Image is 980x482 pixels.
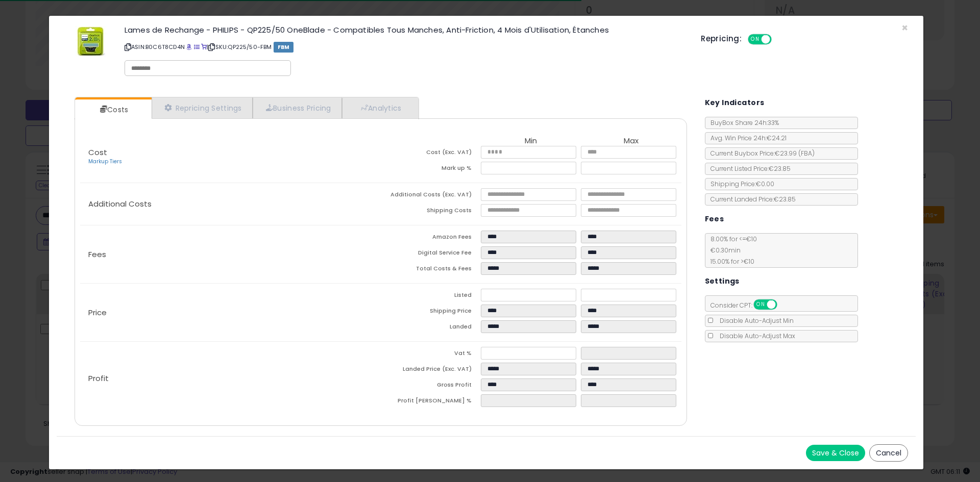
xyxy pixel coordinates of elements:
[76,26,106,57] img: 41N0NML6f6L._SL60_.jpg
[581,137,681,146] th: Max
[749,35,762,44] span: ON
[201,43,207,51] a: Your listing only
[186,43,192,51] a: BuyBox page
[705,149,815,158] span: Current Buybox Price:
[80,200,381,208] p: Additional Costs
[754,300,767,309] span: ON
[381,162,481,177] td: Mark up %
[194,43,200,51] a: All offer listings
[715,316,794,325] span: Disable Auto-Adjust Min
[80,374,381,383] p: Profit
[381,204,481,220] td: Shipping Costs
[80,309,381,317] p: Price
[705,164,791,173] span: Current Listed Price: €23.85
[798,149,815,158] span: ( FBA )
[80,148,381,166] p: Cost
[705,257,754,266] span: 15.00 % for > €10
[381,231,481,246] td: Amazon Fees
[775,149,815,158] span: €23.99
[75,99,151,120] a: Costs
[381,146,481,162] td: Cost (Exc. VAT)
[80,250,381,259] p: Fees
[381,188,481,204] td: Additional Costs (Exc. VAT)
[705,275,740,288] h5: Settings
[381,246,481,262] td: Digital Service Fee
[381,262,481,278] td: Total Costs & Fees
[381,394,481,410] td: Profit [PERSON_NAME] %
[274,42,294,53] span: FBM
[705,246,741,255] span: €0.30 min
[88,158,122,165] a: Markup Tiers
[705,235,757,266] span: 8.00 % for <= €10
[381,363,481,378] td: Landed Price (Exc. VAT)
[253,97,342,118] a: Business Pricing
[770,35,787,44] span: OFF
[901,20,908,35] span: ×
[701,35,742,43] h5: Repricing:
[705,301,791,310] span: Consider CPT:
[381,289,481,305] td: Listed
[705,134,787,142] span: Avg. Win Price 24h: €24.21
[705,180,774,188] span: Shipping Price: €0.00
[869,444,908,462] button: Cancel
[806,445,865,461] button: Save & Close
[481,137,581,146] th: Min
[381,305,481,320] td: Shipping Price
[152,97,253,118] a: Repricing Settings
[705,195,796,204] span: Current Landed Price: €23.85
[775,300,792,309] span: OFF
[381,347,481,363] td: Vat %
[705,96,765,109] h5: Key Indicators
[705,118,779,127] span: BuyBox Share 24h: 33%
[705,213,724,225] h5: Fees
[125,26,685,34] h3: Lames de Rechange - PHILIPS - QP225/50 OneBlade - Compatibles Tous Manches, Anti-Friction, 4 Mois...
[381,378,481,394] td: Gross Profit
[342,97,418,118] a: Analytics
[715,332,795,340] span: Disable Auto-Adjust Max
[381,320,481,336] td: Landed
[125,39,685,55] p: ASIN: B0C6T8CD4N | SKU: QP225/50-FBM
